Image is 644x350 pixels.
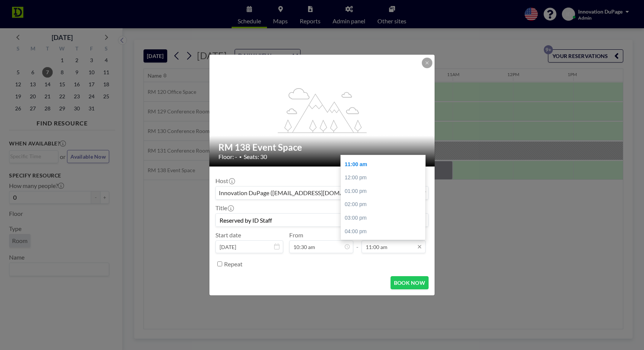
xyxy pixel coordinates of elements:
[278,87,367,133] g: flex-grow: 1.2;
[239,154,242,160] span: •
[218,142,426,153] h2: RM 138 Event Space
[217,188,375,198] span: Innovation DuPage ([EMAIL_ADDRESS][DOMAIN_NAME])
[341,171,425,185] div: 12:00 pm
[216,214,428,226] input: Innovation's reservation
[341,158,425,171] div: 11:00 am
[341,225,425,238] div: 04:00 pm
[224,260,243,268] label: Repeat
[341,198,425,211] div: 02:00 pm
[244,153,267,160] span: Seats: 30
[215,204,233,212] label: Title
[391,276,429,289] button: BOOK NOW
[215,231,241,239] label: Start date
[289,231,303,239] label: From
[215,177,234,185] label: Host
[341,211,425,225] div: 03:00 pm
[216,186,428,199] div: Search for option
[341,238,425,252] div: 05:00 pm
[356,234,359,251] span: -
[341,185,425,198] div: 01:00 pm
[218,153,237,160] span: Floor: -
